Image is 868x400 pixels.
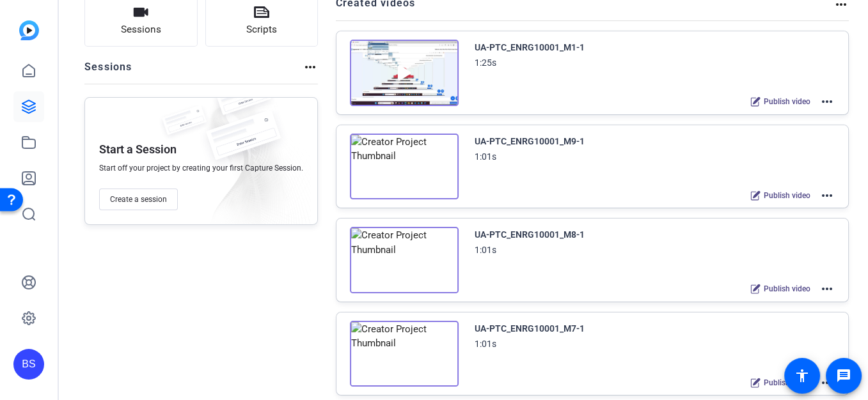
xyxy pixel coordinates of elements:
span: Publish video [764,96,810,107]
h2: Sessions [84,59,132,84]
p: Start a Session [99,142,177,157]
img: Creator Project Thumbnail [350,134,459,200]
div: 1:01s [475,336,496,351]
img: fake-session.png [155,105,213,143]
img: Creator Project Thumbnail [350,321,459,387]
span: Start off your project by creating your first Capture Session. [99,163,303,173]
mat-icon: more_horiz [303,59,318,75]
span: Publish video [764,190,810,201]
span: Sessions [121,22,161,37]
mat-icon: more_horiz [819,281,835,296]
button: Create a session [99,188,178,210]
div: UA-PTC_ENRG10001_M8-1 [475,227,585,242]
span: Create a session [110,194,167,204]
mat-icon: accessibility [794,368,810,383]
img: fake-session.png [208,79,278,125]
img: Creator Project Thumbnail [350,40,459,106]
div: UA-PTC_ENRG10001_M7-1 [475,321,585,336]
div: UA-PTC_ENRG10001_M9-1 [475,134,585,149]
span: Scripts [246,22,277,37]
div: 1:01s [475,149,496,164]
div: UA-PTC_ENRG10001_M1-1 [475,40,585,55]
img: blue-gradient.svg [19,20,39,40]
img: fake-session.png [195,111,291,174]
div: BS [13,349,44,380]
mat-icon: message [836,368,851,383]
div: 1:01s [475,242,496,258]
img: embarkstudio-empty-session.png [187,94,311,231]
span: Publish video [764,378,810,388]
mat-icon: more_horiz [819,94,835,109]
mat-icon: more_horiz [819,188,835,203]
img: Creator Project Thumbnail [350,227,459,293]
span: Publish video [764,284,810,294]
div: 1:25s [475,55,496,70]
